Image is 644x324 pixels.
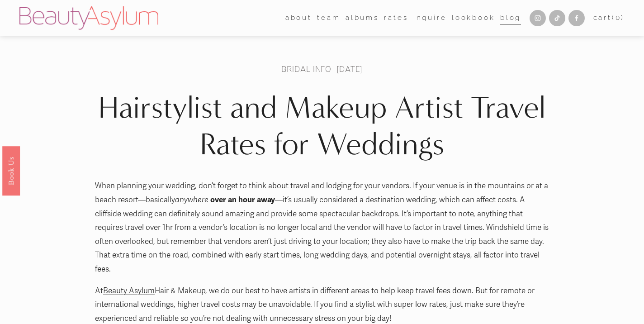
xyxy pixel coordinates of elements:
h1: Hairstylist and Makeup Artist Travel Rates for Weddings [95,90,549,164]
a: Beauty Asylum [103,286,155,295]
a: Facebook [568,10,585,26]
p: When planning your wedding, don’t forget to think about travel and lodging for your vendors. If y... [95,179,549,276]
a: Inquire [413,11,447,25]
span: about [285,12,312,24]
a: Instagram [530,10,546,26]
a: Rates [384,11,408,25]
span: [DATE] [336,64,363,74]
span: ( ) [612,14,625,22]
a: folder dropdown [317,11,340,25]
span: 0 [616,14,621,22]
a: Book Us [2,146,20,195]
a: 0 items in cart [593,12,625,24]
a: folder dropdown [285,11,312,25]
a: Lookbook [452,11,495,25]
strong: over an hour away [210,195,275,205]
img: Beauty Asylum | Bridal Hair &amp; Makeup Charlotte &amp; Atlanta [19,6,158,30]
a: albums [346,11,379,25]
em: anywhere [175,195,208,205]
a: Blog [500,11,521,25]
span: team [317,12,340,24]
a: Bridal Info [281,64,331,74]
a: TikTok [549,10,565,26]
